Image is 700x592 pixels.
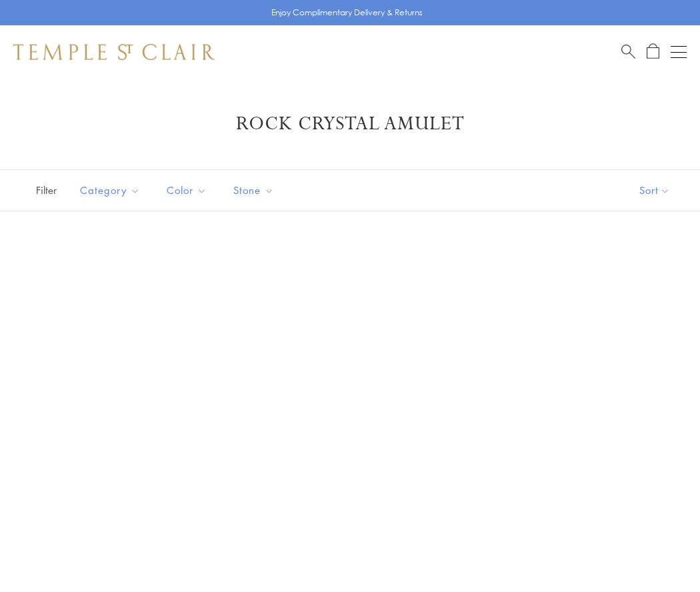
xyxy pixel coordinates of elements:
[33,112,667,136] h1: Rock Crystal Amulet
[223,175,284,205] button: Stone
[160,182,217,199] span: Color
[271,6,423,19] p: Enjoy Complimentary Delivery & Returns
[609,170,700,211] button: Show sort by
[621,43,635,60] a: Search
[13,44,215,60] img: Temple St. Clair
[227,182,284,199] span: Stone
[647,43,659,60] a: Open Shopping Bag
[157,175,217,205] button: Color
[70,175,150,205] button: Category
[671,44,687,60] button: Open navigation
[73,182,150,199] span: Category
